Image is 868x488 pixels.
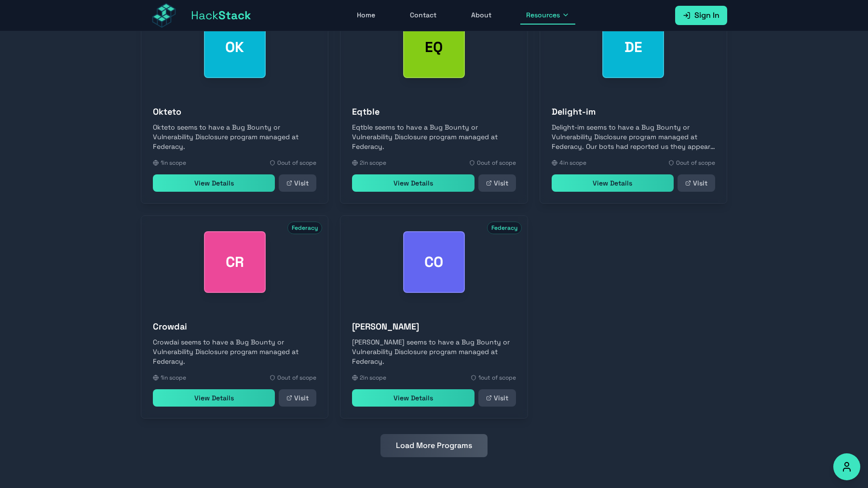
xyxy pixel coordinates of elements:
a: Visit [678,174,715,192]
a: Visit [478,174,516,192]
a: View Details [153,389,275,407]
button: Accessibility Options [833,453,860,480]
a: Sign In [675,6,727,25]
a: View Details [153,174,275,192]
p: [PERSON_NAME] seems to have a Bug Bounty or Vulnerability Disclosure program managed at Federacy. [352,337,515,366]
span: Stack [218,8,251,23]
h3: Okteto [153,105,316,119]
h3: Crowdai [153,320,316,333]
span: 1 in scope [161,374,186,382]
div: Cooper [403,231,465,293]
a: Home [351,6,381,25]
span: 4 in scope [559,159,586,167]
button: Resources [520,6,575,25]
p: Crowdai seems to have a Bug Bounty or Vulnerability Disclosure program managed at Federacy. [153,337,316,366]
div: Delight-im [602,16,664,78]
div: Eqtble [403,16,465,78]
span: 1 in scope [161,159,186,167]
a: View Details [352,389,474,407]
h3: Eqtble [352,105,515,119]
p: Eqtble seems to have a Bug Bounty or Vulnerability Disclosure program managed at Federacy. [352,122,515,151]
p: Delight-im seems to have a Bug Bounty or Vulnerability Disclosure program managed at Federacy. Ou... [552,122,715,151]
a: Visit [279,389,316,407]
button: Load More Programs [380,434,488,457]
span: 1 out of scope [478,374,516,382]
span: 0 out of scope [277,374,316,382]
div: Okteto [204,16,266,78]
a: View Details [352,174,474,192]
span: Resources [526,10,560,20]
a: Visit [478,389,516,407]
a: About [465,6,497,25]
span: Sign In [694,10,719,21]
h3: [PERSON_NAME] [352,320,515,333]
a: Visit [279,174,316,192]
a: View Details [552,174,674,192]
span: Federacy [287,222,322,234]
span: 0 out of scope [477,159,516,167]
span: Hack [191,8,251,23]
h3: Delight-im [552,105,715,119]
span: 2 in scope [360,374,386,382]
p: Okteto seems to have a Bug Bounty or Vulnerability Disclosure program managed at Federacy. [153,122,316,151]
span: 2 in scope [360,159,386,167]
span: 0 out of scope [277,159,316,167]
div: Crowdai [204,231,266,293]
span: Federacy [487,222,522,234]
span: 0 out of scope [676,159,715,167]
a: Contact [404,6,442,25]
